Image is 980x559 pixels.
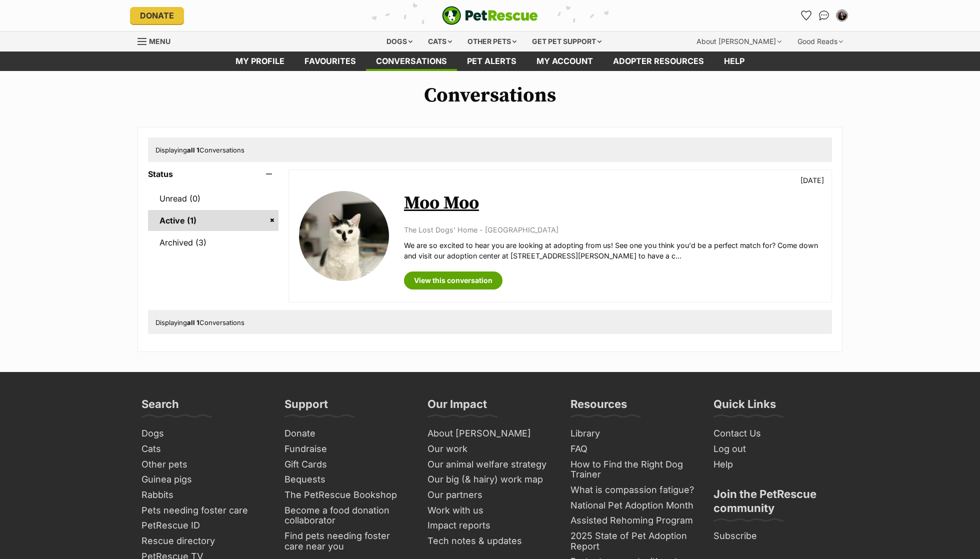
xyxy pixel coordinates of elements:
a: Menu [137,31,177,49]
a: conversations [366,51,457,71]
h3: Join the PetRescue community [713,487,838,521]
a: National Pet Adoption Month [566,498,699,513]
a: Archived (3) [148,232,278,253]
a: Moo Moo [404,192,479,214]
a: Conversations [816,7,832,23]
img: logo-e224e6f780fb5917bec1dbf3a21bbac754714ae5b6737aabdf751b685950b380.svg [442,6,538,25]
a: The PetRescue Bookshop [280,487,413,503]
a: Pets needing foster care [137,503,270,518]
span: Menu [149,37,170,45]
a: Log out [709,441,842,457]
a: Dogs [137,426,270,441]
a: Help [709,457,842,472]
a: FAQ [566,441,699,457]
span: Displaying Conversations [155,146,244,154]
a: Our work [423,441,556,457]
img: Moo Moo [299,191,389,281]
h3: Resources [570,397,627,417]
a: View this conversation [404,271,502,289]
a: How to Find the Right Dog Trainer [566,457,699,482]
div: Good Reads [790,31,850,51]
h3: Support [284,397,328,417]
ul: Account quick links [798,7,850,23]
a: My profile [225,51,294,71]
a: Gift Cards [280,457,413,472]
a: Favourites [294,51,366,71]
a: Become a food donation collaborator [280,503,413,528]
strong: all 1 [187,318,199,326]
a: Contact Us [709,426,842,441]
a: Assisted Rehoming Program [566,513,699,528]
a: Rescue directory [137,533,270,549]
div: About [PERSON_NAME] [689,31,788,51]
a: Our partners [423,487,556,503]
div: Cats [421,31,459,51]
a: Library [566,426,699,441]
a: Adopter resources [603,51,714,71]
a: Subscribe [709,528,842,544]
a: Find pets needing foster care near you [280,528,413,554]
a: Pet alerts [457,51,526,71]
h3: Quick Links [713,397,776,417]
a: About [PERSON_NAME] [423,426,556,441]
p: The Lost Dogs' Home - [GEOGRAPHIC_DATA] [404,224,821,235]
a: Favourites [798,7,814,23]
a: Cats [137,441,270,457]
header: Status [148,169,278,178]
a: Rabbits [137,487,270,503]
a: What is compassion fatigue? [566,482,699,498]
a: Bequests [280,472,413,487]
a: Our big (& hairy) work map [423,472,556,487]
a: Tech notes & updates [423,533,556,549]
button: My account [834,7,850,23]
strong: all 1 [187,146,199,154]
img: Duong Do (Freya) profile pic [837,10,847,20]
a: Unread (0) [148,188,278,209]
h3: Our Impact [427,397,487,417]
p: We are so excited to hear you are looking at adopting from us! See one you think you'd be a perfe... [404,240,821,261]
div: Other pets [460,31,523,51]
a: Other pets [137,457,270,472]
a: Guinea pigs [137,472,270,487]
a: My account [526,51,603,71]
p: [DATE] [800,175,824,185]
h3: Search [141,397,179,417]
a: Fundraise [280,441,413,457]
a: Help [714,51,754,71]
a: Impact reports [423,518,556,533]
a: Donate [280,426,413,441]
a: Donate [130,7,184,24]
a: Work with us [423,503,556,518]
a: Our animal welfare strategy [423,457,556,472]
a: PetRescue ID [137,518,270,533]
div: Get pet support [525,31,608,51]
a: Active (1) [148,210,278,231]
a: 2025 State of Pet Adoption Report [566,528,699,554]
a: PetRescue [442,6,538,25]
img: chat-41dd97257d64d25036548639549fe6c8038ab92f7586957e7f3b1b290dea8141.svg [819,10,829,20]
span: Displaying Conversations [155,318,244,326]
div: Dogs [379,31,419,51]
